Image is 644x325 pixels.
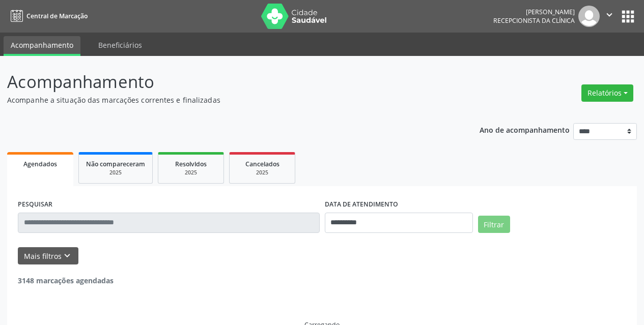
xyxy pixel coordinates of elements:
span: Recepcionista da clínica [493,16,575,25]
span: Cancelados [245,160,279,168]
span: Não compareceram [86,160,145,168]
div: 2025 [237,169,288,176]
button:  [600,6,619,27]
button: Relatórios [581,84,633,102]
span: Central de Marcação [26,12,88,20]
label: PESQUISAR [18,197,52,213]
a: Central de Marcação [7,8,88,24]
a: Beneficiários [91,36,149,54]
p: Ano de acompanhamento [480,123,570,136]
p: Acompanhamento [7,69,448,95]
span: Resolvidos [175,160,207,168]
span: Agendados [23,160,57,168]
button: Filtrar [478,216,510,233]
img: img [578,6,600,27]
button: apps [619,8,637,25]
div: 2025 [165,169,216,176]
p: Acompanhe a situação das marcações correntes e finalizadas [7,95,448,105]
div: 2025 [86,169,145,176]
div: [PERSON_NAME] [493,8,575,16]
strong: 3148 marcações agendadas [18,276,114,285]
label: DATA DE ATENDIMENTO [325,197,398,213]
button: Mais filtroskeyboard_arrow_down [18,247,78,265]
i:  [604,9,615,20]
a: Acompanhamento [4,36,80,56]
i: keyboard_arrow_down [62,250,73,261]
